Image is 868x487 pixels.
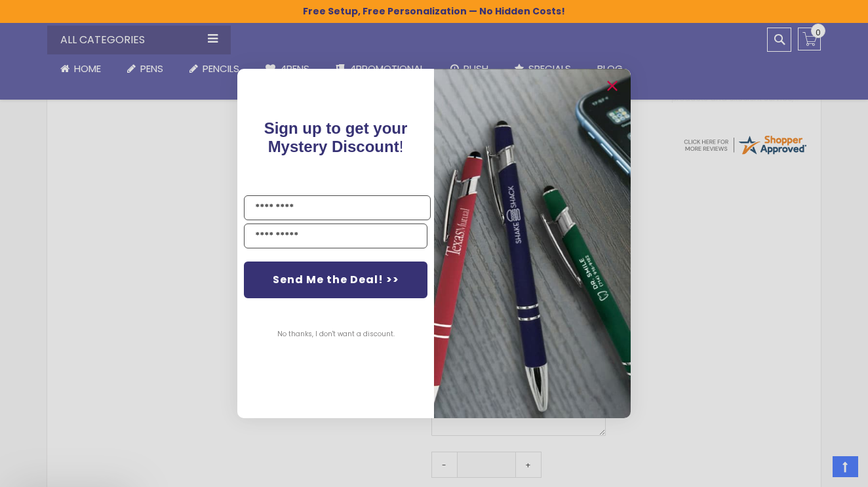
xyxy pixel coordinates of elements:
[434,69,631,418] img: pop-up-image
[264,119,408,155] span: !
[244,262,427,298] button: Send Me the Deal! >>
[264,119,408,155] span: Sign up to get your Mystery Discount
[602,75,623,96] button: Close dialog
[271,318,401,351] button: No thanks, I don't want a discount.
